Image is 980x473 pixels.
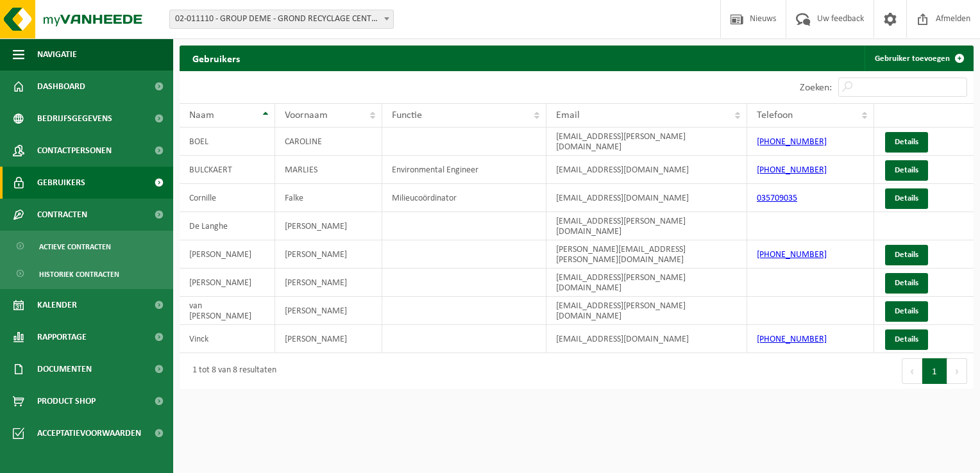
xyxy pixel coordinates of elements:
[180,46,253,71] h2: Gebruikers
[885,329,928,350] a: Details
[757,250,827,260] a: [PHONE_NUMBER]
[392,110,422,120] span: Functie
[275,184,382,212] td: Falke
[180,128,275,156] td: BOEL
[546,325,747,353] td: [EMAIL_ADDRESS][DOMAIN_NAME]
[3,234,170,258] a: Actieve contracten
[947,358,967,384] button: Next
[546,184,747,212] td: [EMAIL_ADDRESS][DOMAIN_NAME]
[180,269,275,297] td: [PERSON_NAME]
[186,360,276,383] div: 1 tot 8 van 8 resultaten
[757,335,827,344] a: [PHONE_NUMBER]
[885,245,928,265] a: Details
[37,353,92,385] span: Documenten
[37,385,96,417] span: Product Shop
[180,240,275,269] td: [PERSON_NAME]
[275,269,382,297] td: [PERSON_NAME]
[37,417,141,449] span: Acceptatievoorwaarden
[800,83,832,93] label: Zoeken:
[37,103,112,135] span: Bedrijfsgegevens
[885,132,928,153] a: Details
[180,297,275,325] td: van [PERSON_NAME]
[180,212,275,240] td: De Langhe
[37,289,77,321] span: Kalender
[382,184,547,212] td: Milieucoördinator
[3,261,170,286] a: Historiek contracten
[885,160,928,181] a: Details
[546,297,747,325] td: [EMAIL_ADDRESS][PERSON_NAME][DOMAIN_NAME]
[922,358,947,384] button: 1
[865,46,972,71] a: Gebruiker toevoegen
[546,212,747,240] td: [EMAIL_ADDRESS][PERSON_NAME][DOMAIN_NAME]
[757,137,827,147] a: [PHONE_NUMBER]
[180,156,275,184] td: BULCKAERT
[546,269,747,297] td: [EMAIL_ADDRESS][PERSON_NAME][DOMAIN_NAME]
[275,128,382,156] td: CAROLINE
[37,199,87,231] span: Contracten
[285,110,328,120] span: Voornaam
[275,212,382,240] td: [PERSON_NAME]
[275,297,382,325] td: [PERSON_NAME]
[275,240,382,269] td: [PERSON_NAME]
[39,262,119,286] span: Historiek contracten
[885,301,928,322] a: Details
[885,188,928,209] a: Details
[37,167,85,199] span: Gebruikers
[275,156,382,184] td: MARLIES
[180,325,275,353] td: Vinck
[37,38,77,71] span: Navigatie
[169,10,394,29] span: 02-011110 - GROUP DEME - GROND RECYCLAGE CENTRUM - KALLO - KALLO
[180,184,275,212] td: Cornille
[37,321,87,353] span: Rapportage
[556,110,580,120] span: Email
[39,235,111,259] span: Actieve contracten
[37,71,85,103] span: Dashboard
[757,110,793,120] span: Telefoon
[546,240,747,269] td: [PERSON_NAME][EMAIL_ADDRESS][PERSON_NAME][DOMAIN_NAME]
[37,135,112,167] span: Contactpersonen
[885,273,928,294] a: Details
[757,194,797,203] a: 035709035
[275,325,382,353] td: [PERSON_NAME]
[189,110,214,120] span: Naam
[170,10,393,28] span: 02-011110 - GROUP DEME - GROND RECYCLAGE CENTRUM - KALLO - KALLO
[546,128,747,156] td: [EMAIL_ADDRESS][PERSON_NAME][DOMAIN_NAME]
[902,358,922,384] button: Previous
[757,165,827,175] a: [PHONE_NUMBER]
[546,156,747,184] td: [EMAIL_ADDRESS][DOMAIN_NAME]
[382,156,547,184] td: Environmental Engineer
